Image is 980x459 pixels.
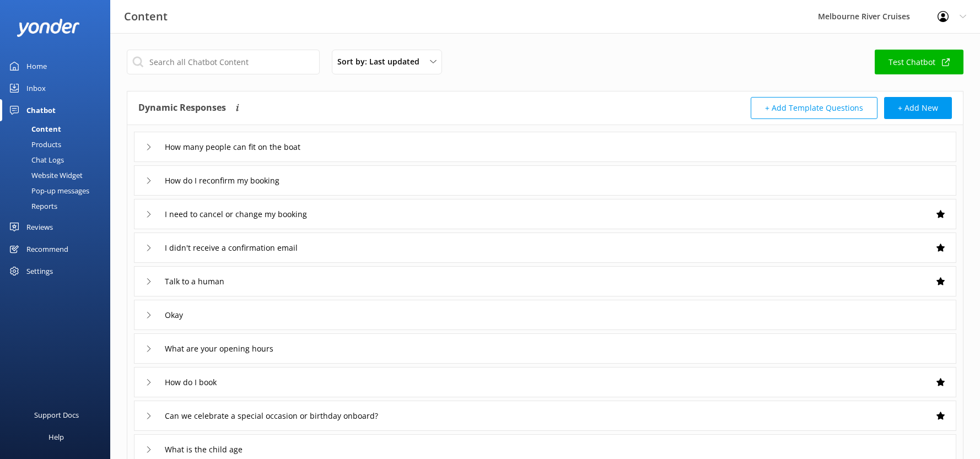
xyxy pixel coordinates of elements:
[124,8,168,25] h3: Content
[7,152,64,168] div: Chat Logs
[26,55,47,77] div: Home
[34,404,79,426] div: Support Docs
[7,183,89,198] div: Pop-up messages
[127,50,320,74] input: Search all Chatbot Content
[7,137,110,152] a: Products
[138,97,226,119] h4: Dynamic Responses
[49,426,64,448] div: Help
[875,50,963,74] a: Test Chatbot
[7,137,61,152] div: Products
[7,198,110,214] a: Reports
[7,168,110,183] a: Website Widget
[884,97,952,119] button: + Add New
[337,56,426,68] span: Sort by: Last updated
[26,77,46,99] div: Inbox
[7,121,61,137] div: Content
[26,216,53,238] div: Reviews
[26,260,53,282] div: Settings
[17,19,80,37] img: yonder-white-logo.png
[7,121,110,137] a: Content
[7,152,110,168] a: Chat Logs
[26,238,68,260] div: Recommend
[26,99,56,121] div: Chatbot
[7,198,57,214] div: Reports
[751,97,877,119] button: + Add Template Questions
[7,183,110,198] a: Pop-up messages
[7,168,83,183] div: Website Widget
